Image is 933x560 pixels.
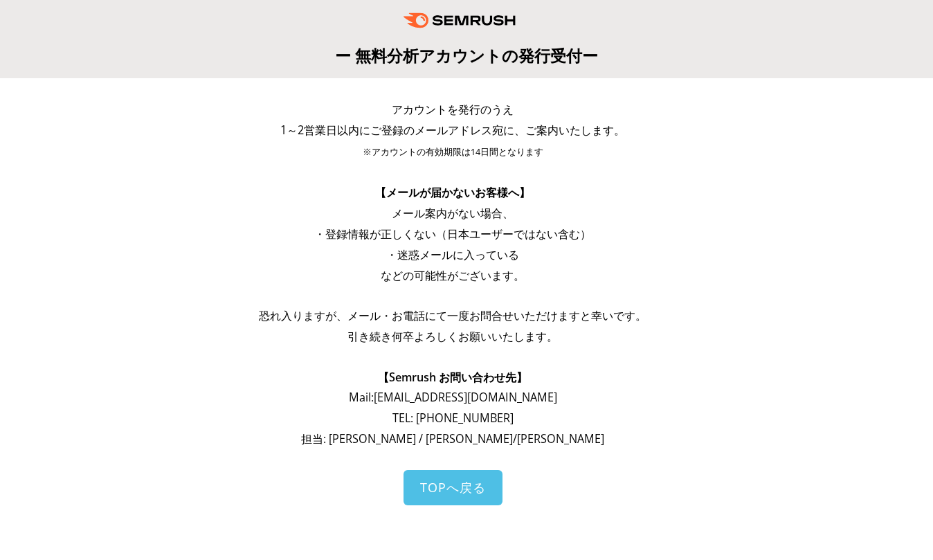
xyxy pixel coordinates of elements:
span: などの可能性がございます。 [381,268,525,283]
span: TOPへ戻る [420,479,486,496]
span: ー 無料分析アカウントの発行受付ー [335,44,598,66]
span: 担当: [PERSON_NAME] / [PERSON_NAME]/[PERSON_NAME] [301,431,604,446]
span: ※アカウントの有効期限は14日間となります [363,146,543,158]
span: 引き続き何卒よろしくお願いいたします。 [347,329,558,344]
span: メール案内がない場合、 [392,206,514,221]
a: TOPへ戻る [404,470,502,505]
span: アカウントを発行のうえ [392,102,514,117]
span: TEL: [PHONE_NUMBER] [392,410,514,426]
span: 恐れ入りますが、メール・お電話にて一度お問合せいただけますと幸いです。 [259,308,646,323]
span: 【Semrush お問い合わせ先】 [378,370,527,385]
span: ・登録情報が正しくない（日本ユーザーではない含む） [314,226,591,242]
span: 【メールが届かないお客様へ】 [375,185,530,200]
span: 1～2営業日以内にご登録のメールアドレス宛に、ご案内いたします。 [280,123,625,138]
span: Mail: [EMAIL_ADDRESS][DOMAIN_NAME] [349,390,557,405]
span: ・迷惑メールに入っている [386,247,519,262]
